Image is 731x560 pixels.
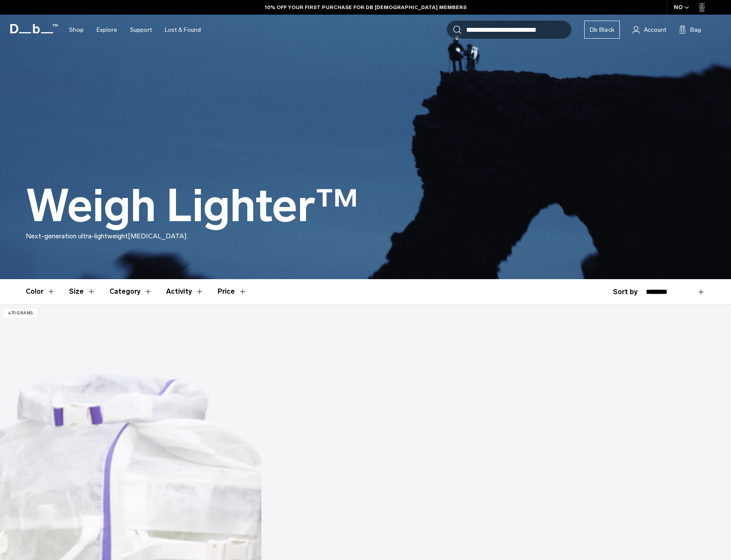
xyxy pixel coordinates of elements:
[679,24,701,35] button: Bag
[128,232,188,240] span: [MEDICAL_DATA].
[265,3,467,11] a: 10% OFF YOUR FIRST PURCHASE FOR DB [DEMOGRAPHIC_DATA] MEMBERS
[166,279,204,304] button: Toggle Filter
[69,279,96,304] button: Toggle Filter
[690,25,701,34] span: Bag
[4,309,37,318] p: 470 grams
[584,21,620,39] a: Db Black
[97,15,117,45] a: Explore
[633,24,666,35] a: Account
[218,279,247,304] button: Toggle Price
[26,279,55,304] button: Toggle Filter
[26,181,358,231] h1: Weigh Lighter™
[26,232,128,240] span: Next-generation ultra-lightweight
[109,279,152,304] button: Toggle Filter
[63,15,207,45] nav: Main Navigation
[130,15,152,45] a: Support
[165,15,201,45] a: Lost & Found
[69,15,84,45] a: Shop
[644,25,666,34] span: Account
